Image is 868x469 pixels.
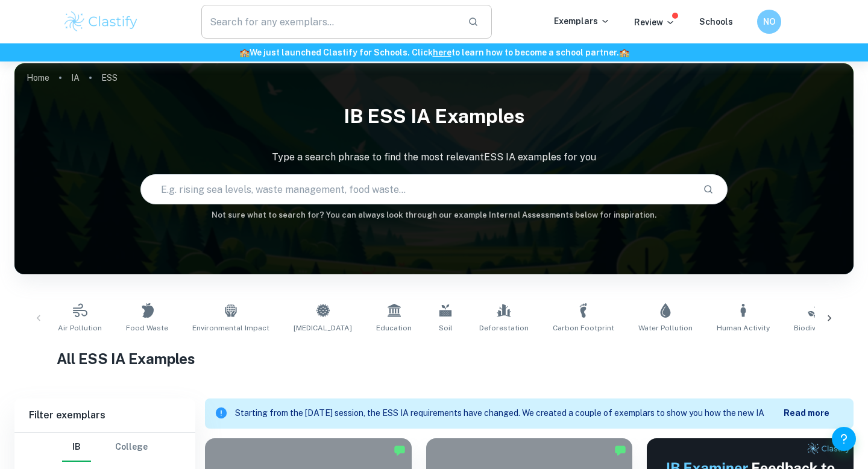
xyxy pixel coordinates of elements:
[14,150,854,165] p: Type a search phrase to find the most relevant ESS IA examples for you
[698,179,719,200] button: Search
[638,323,693,333] span: Water Pollution
[141,172,693,206] input: E.g. rising sea levels, waste management, food waste...
[717,323,770,333] span: Human Activity
[192,323,269,333] span: Environmental Impact
[14,97,854,136] h1: IB ESS IA examples
[763,15,776,28] h6: NO
[239,48,250,57] span: 🏫
[62,433,91,462] button: IB
[394,444,406,456] img: Marked
[376,323,412,333] span: Education
[57,348,812,370] h1: All ESS IA Examples
[554,14,610,28] p: Exemplars
[634,16,675,29] p: Review
[115,433,148,462] button: College
[27,69,49,86] a: Home
[62,433,148,462] div: Filter type choice
[14,398,195,432] h6: Filter exemplars
[2,46,866,59] h6: We just launched Clastify for Schools. Click to learn how to become a school partner.
[784,408,829,418] b: Read more
[699,17,733,27] a: Schools
[294,323,352,333] span: [MEDICAL_DATA]
[433,48,451,57] a: here
[479,323,529,333] span: Deforestation
[757,10,781,34] button: NO
[101,71,118,84] p: ESS
[235,407,784,420] p: Starting from the [DATE] session, the ESS IA requirements have changed. We created a couple of ex...
[58,323,102,333] span: Air Pollution
[794,323,835,333] span: Biodiversity
[832,427,856,451] button: Help and Feedback
[63,10,139,34] img: Clastify logo
[71,69,80,86] a: IA
[553,323,614,333] span: Carbon Footprint
[614,444,626,456] img: Marked
[439,323,453,333] span: Soil
[619,48,629,57] span: 🏫
[201,5,458,39] input: Search for any exemplars...
[14,209,854,221] h6: Not sure what to search for? You can always look through our example Internal Assessments below f...
[126,323,168,333] span: Food Waste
